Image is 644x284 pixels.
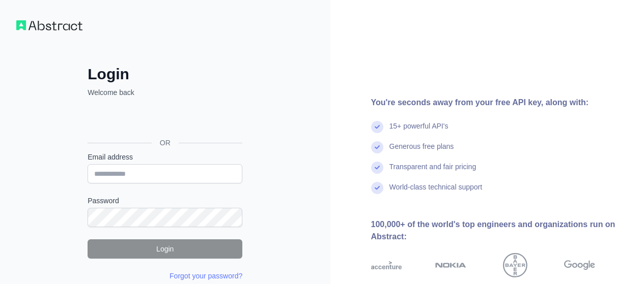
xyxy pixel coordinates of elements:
img: google [564,253,595,277]
div: Transparent and fair pricing [389,162,477,182]
a: Forgot your password? [170,272,242,280]
span: OR [152,138,179,148]
img: Workflow [16,20,82,30]
div: 100,000+ of the world's top engineers and organizations run on Abstract: [371,218,628,243]
div: 15+ powerful API's [389,121,449,141]
img: check mark [371,121,383,133]
p: Welcome back [88,87,242,98]
img: bayer [503,253,527,277]
img: accenture [371,253,402,277]
h2: Login [88,65,242,83]
img: check mark [371,162,383,174]
img: check mark [371,182,383,194]
div: You're seconds away from your free API key, along with: [371,97,628,109]
button: Login [88,239,242,259]
iframe: Sign in with Google Button [82,109,245,131]
label: Password [88,196,242,206]
img: nokia [435,253,466,277]
img: check mark [371,141,383,153]
label: Email address [88,152,242,162]
div: Generous free plans [389,141,454,162]
div: World-class technical support [389,182,483,202]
